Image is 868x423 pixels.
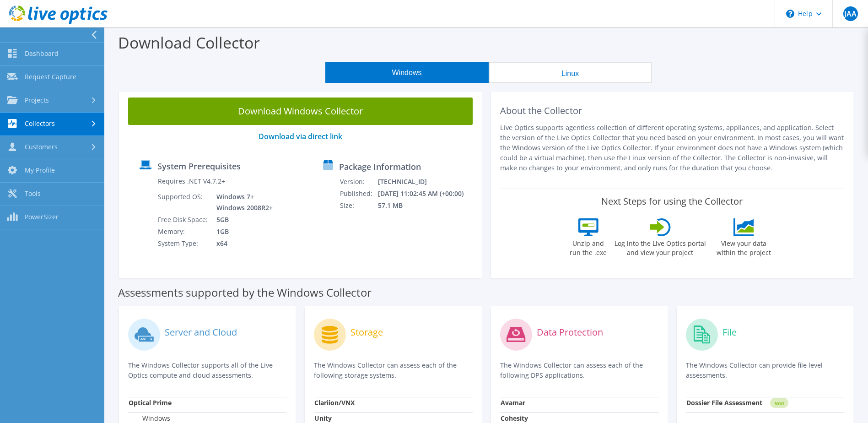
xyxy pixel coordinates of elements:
a: Download via direct link [259,131,342,141]
label: Requires .NET V4.7.2+ [158,177,225,186]
strong: Unity [314,414,332,423]
strong: Clariion/VNX [314,398,355,407]
label: Next Steps for using the Collector [601,196,743,207]
p: The Windows Collector supports all of the Live Optics compute and cloud assessments. [128,360,286,380]
a: Download Windows Collector [128,98,473,125]
label: Data Protection [537,328,603,337]
button: Windows [325,62,489,83]
button: Linux [489,62,652,83]
label: System Prerequisites [157,162,241,171]
strong: Dossier File Assessment [686,398,762,407]
td: 1GB [210,226,275,238]
td: [TECHNICAL_ID] [377,176,476,188]
strong: Avamar [501,398,525,407]
svg: \n [786,10,794,18]
label: Package Information [339,162,421,171]
label: Log into the Live Optics portal and view your project [614,236,706,257]
td: Supported OS: [157,191,210,214]
td: Windows 7+ Windows 2008R2+ [210,191,275,214]
td: System Type: [157,238,210,249]
td: [DATE] 11:02:45 AM (+00:00) [377,188,476,200]
td: Free Disk Space: [157,214,210,226]
label: Storage [350,328,383,337]
span: JAA [843,6,858,21]
label: View your data within the project [711,236,777,257]
td: Version: [340,176,377,188]
label: Unzip and run the .exe [567,236,609,257]
tspan: NEW! [774,401,783,406]
h2: About the Collector [500,105,845,116]
label: Windows [129,414,170,423]
p: Live Optics supports agentless collection of different operating systems, appliances, and applica... [500,123,845,173]
p: The Windows Collector can assess each of the following storage systems. [314,360,472,380]
td: Size: [340,200,377,211]
td: 5GB [210,214,275,226]
td: x64 [210,238,275,249]
td: Memory: [157,226,210,238]
label: Download Collector [118,32,260,53]
label: Assessments supported by the Windows Collector [118,288,372,297]
label: File [722,328,737,337]
p: The Windows Collector can provide file level assessments. [686,360,844,380]
p: The Windows Collector can assess each of the following DPS applications. [500,360,658,380]
strong: Cohesity [501,414,528,423]
strong: Optical Prime [129,398,172,407]
td: 57.1 MB [377,200,476,211]
label: Server and Cloud [165,328,237,337]
td: Published: [340,188,377,200]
